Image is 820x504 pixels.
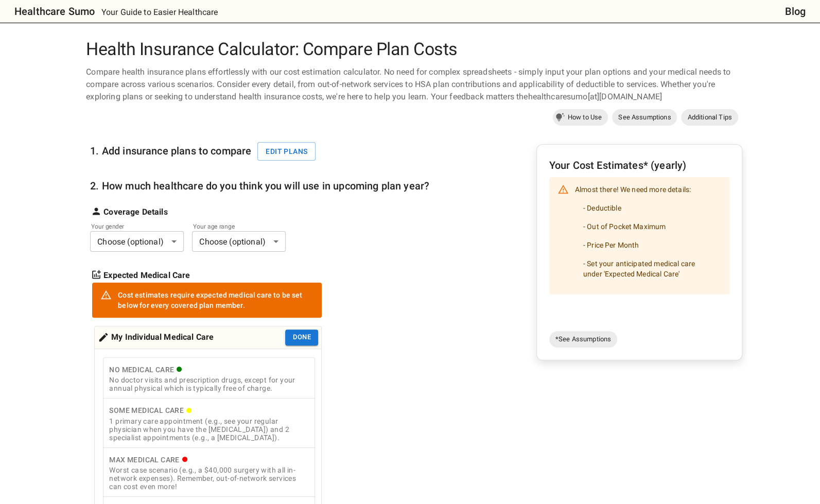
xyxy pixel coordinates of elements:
[681,109,738,126] a: Additional Tips
[109,466,309,491] div: Worst case scenario (e.g., a $40,000 surgery with all in-network expenses). Remember, out-of-netw...
[14,3,95,20] h6: Healthcare Sumo
[575,236,721,254] li: - Price Per Month
[109,404,309,417] div: Some Medical Care
[103,269,190,282] strong: Expected Medical Care
[612,109,677,126] a: See Assumptions
[575,199,721,217] li: - Deductible
[82,66,738,103] div: Compare health insurance plans effortlessly with our cost estimation calculator. No need for comp...
[549,157,729,173] h6: Your Cost Estimates* (yearly)
[549,334,617,344] span: *See Assumptions
[192,231,286,252] div: Choose (optional)
[612,112,677,123] span: See Assumptions
[681,112,738,123] span: Additional Tips
[103,206,167,218] strong: Coverage Details
[90,231,184,252] div: Choose (optional)
[257,142,316,161] button: Edit plans
[193,222,271,231] label: Your age range
[549,331,617,347] a: *See Assumptions
[109,454,309,466] div: Max Medical Care
[98,329,214,345] div: My Individual Medical Care
[91,222,169,231] label: Your gender
[109,363,309,376] div: No Medical Care
[784,3,806,20] a: Blog
[575,217,721,236] li: - Out of Pocket Maximum
[90,178,429,194] h6: 2. How much healthcare do you think you will use in upcoming plan year?
[103,357,315,399] button: No Medical CareNo doctor visits and prescription drugs, except for your annual physical which is ...
[90,142,322,161] h6: 1. Add insurance plans to compare
[575,254,721,283] li: - Set your anticipated medical care under 'Expected Medical Care'
[6,3,95,20] a: Healthcare Sumo
[109,417,309,442] div: 1 primary care appointment (e.g., see your regular physician when you have the [MEDICAL_DATA]) an...
[103,447,315,497] button: Max Medical CareWorst case scenario (e.g., a $40,000 surgery with all in-network expenses). Remem...
[575,180,721,291] div: Almost there! We need more details:
[103,398,315,448] button: Some Medical Care1 primary care appointment (e.g., see your regular physician when you have the [...
[118,286,313,315] div: Cost estimates require expected medical care to be set below for every covered plan member.
[562,112,608,123] span: How to Use
[109,376,309,392] div: No doctor visits and prescription drugs, except for your annual physical which is typically free ...
[285,329,318,345] button: Done
[101,6,218,19] p: Your Guide to Easier Healthcare
[82,39,738,60] h1: Health Insurance Calculator: Compare Plan Costs
[553,109,608,126] a: How to Use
